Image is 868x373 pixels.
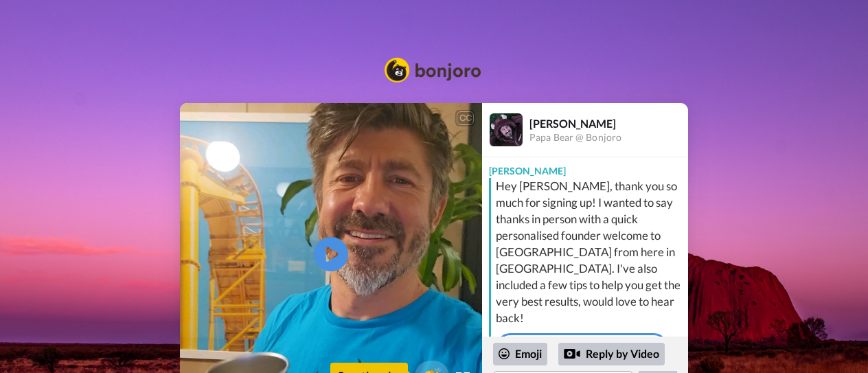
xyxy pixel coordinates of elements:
[493,343,547,365] div: Emoji
[496,178,685,326] div: Hey [PERSON_NAME], thank you so much for signing up! I wanted to say thanks in person with a quic...
[529,132,687,144] div: Papa Bear @ Bonjoro
[496,333,668,362] a: Book a free product demo
[482,157,688,178] div: [PERSON_NAME]
[490,113,523,146] img: Profile Image
[457,111,474,125] div: CC
[529,117,687,130] div: [PERSON_NAME]
[564,346,580,362] div: Reply by Video
[385,58,481,82] img: Bonjoro Logo
[558,343,665,366] div: Reply by Video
